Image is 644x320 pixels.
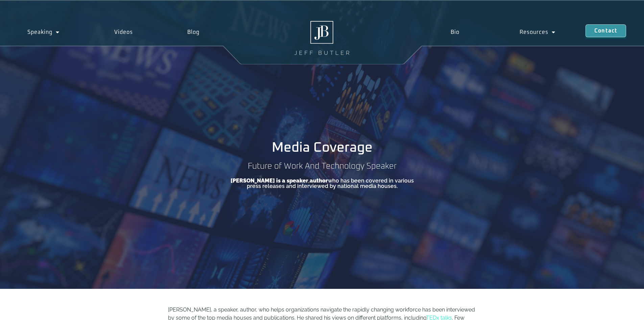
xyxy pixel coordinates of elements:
[490,24,586,40] a: Resources
[594,28,617,34] span: Contact
[245,161,399,171] h2: Future of Work And Technology Speaker
[231,177,308,184] b: [PERSON_NAME] is a speaker
[310,177,328,184] b: author
[272,141,373,154] h1: Media Coverage
[160,24,227,40] a: Blog
[420,24,489,40] a: Bio
[87,24,160,40] a: Videos
[420,24,586,40] nav: Menu
[586,24,626,37] a: Contact
[226,178,419,189] p: , who has been covered in various press releases and interviewed by national media houses.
